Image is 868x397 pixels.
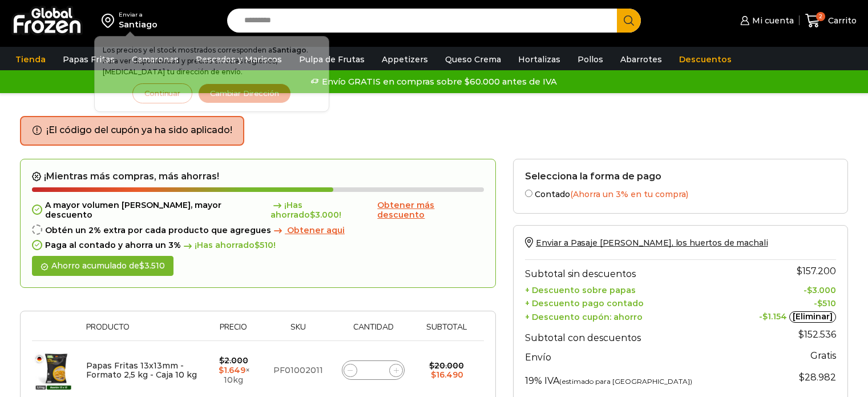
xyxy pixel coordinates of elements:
th: Producto [80,323,203,340]
bdi: 3.000 [310,210,339,220]
div: Santiago [119,19,158,30]
th: Subtotal [414,323,478,340]
th: + Descuento sobre papas [525,282,741,295]
span: $ [139,260,144,271]
h2: ¡Mientras más compras, más ahorras! [32,171,484,182]
span: Enviar a Pasaje [PERSON_NAME], los huertos de machali [536,238,768,248]
bdi: 3.510 [139,260,165,271]
th: Cantidad [332,323,414,340]
a: [Eliminar] [789,311,836,323]
input: Contado(Ahorra un 3% en tu compra) [525,190,532,197]
a: Pulpa de Frutas [293,49,370,70]
button: Continuar [132,83,192,103]
span: $ [219,355,224,366]
li: ¡El código del cupón ya ha sido aplicado! [46,124,232,137]
bdi: 1.649 [219,365,245,375]
span: Carrito [825,15,857,26]
div: Obtén un 2% extra por cada producto que agregues [32,226,484,235]
small: (estimado para [GEOGRAPHIC_DATA]) [559,377,692,386]
a: Papas Fritas 13x13mm - Formato 2,5 kg - Caja 10 kg [86,360,197,380]
span: $ [429,360,434,371]
span: $ [431,370,436,380]
a: Papas Fritas [57,49,120,70]
h2: Selecciona la forma de pago [525,171,836,182]
a: Obtener aqui [271,226,345,235]
span: 28.982 [799,372,836,383]
label: Contado [525,187,836,199]
span: $ [798,329,804,340]
td: - [741,308,836,323]
th: Precio [203,323,265,340]
button: Cambiar Dirección [198,83,291,103]
bdi: 152.536 [798,329,836,340]
span: (Ahorra un 3% en tu compra) [570,189,688,199]
bdi: 20.000 [429,360,464,371]
a: Enviar a Pasaje [PERSON_NAME], los huertos de machali [525,238,768,248]
th: + Descuento pago contado [525,295,741,308]
span: $ [310,210,315,220]
span: $ [797,266,802,276]
td: - [741,282,836,295]
span: $ [807,285,812,295]
div: Enviar a [119,11,158,19]
span: $ [255,240,260,250]
a: Appetizers [376,49,434,70]
a: Mi cuenta [737,9,793,32]
th: Envío [525,346,741,366]
a: Obtener más descuento [377,200,484,220]
span: Obtener aqui [287,225,345,235]
div: Ahorro acumulado de [32,256,173,276]
strong: Santiago [272,46,306,54]
span: ¡Has ahorrado ! [181,240,276,250]
span: $ [219,365,224,375]
th: Subtotal sin descuentos [525,259,741,282]
span: $ [762,311,768,322]
div: Paga al contado y ahorra un 3% [32,240,484,250]
span: ¡Has ahorrado ! [271,200,376,220]
a: Tienda [10,49,51,70]
a: Descuentos [673,49,737,70]
bdi: 510 [817,298,836,308]
input: Product quantity [365,362,381,378]
a: Abarrotes [615,49,668,70]
th: Subtotal con descuentos [525,323,741,346]
a: 2 Carrito [805,7,857,34]
th: Sku [265,323,332,340]
td: - [741,295,836,308]
span: 2 [816,12,825,21]
bdi: 16.490 [431,370,463,380]
img: address-field-icon.svg [102,11,119,30]
button: Search button [617,9,641,33]
a: Hortalizas [512,49,566,70]
bdi: 2.000 [219,355,248,366]
bdi: 510 [255,240,273,250]
a: Pollos [572,49,609,70]
span: Mi cuenta [749,15,794,26]
th: + Descuento cupón: ahorro [525,308,741,323]
th: 19% IVA [525,366,741,388]
div: A mayor volumen [PERSON_NAME], mayor descuento [32,200,484,220]
p: Los precios y el stock mostrados corresponden a . Para ver disponibilidad y precios en otras regi... [103,45,321,78]
span: $ [799,372,805,383]
a: Queso Crema [439,49,507,70]
span: $ [817,298,822,308]
span: Obtener más descuento [377,200,434,220]
span: 1.154 [762,311,787,322]
bdi: 3.000 [807,285,836,295]
strong: Gratis [810,350,836,361]
bdi: 157.200 [797,266,836,276]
